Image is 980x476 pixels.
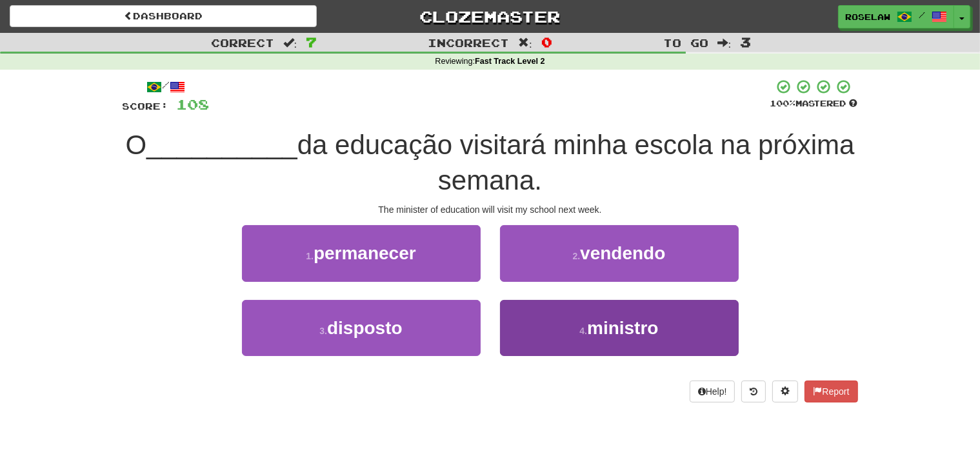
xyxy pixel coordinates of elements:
[242,225,481,281] button: 1.permanecer
[805,381,857,402] button: Report
[211,36,274,49] span: Correct
[10,5,317,27] a: Dashboard
[741,381,766,402] button: Round history (alt+y)
[306,34,317,50] span: 7
[838,5,954,28] a: roselaw /
[146,130,297,160] span: __________
[740,34,751,50] span: 3
[314,243,416,263] span: permanecer
[500,225,739,281] button: 2.vendendo
[541,34,552,50] span: 0
[500,300,739,356] button: 4.ministro
[845,11,890,23] span: roselaw
[770,98,858,110] div: Mastered
[125,130,146,160] span: O
[770,98,796,108] span: 100 %
[475,57,545,66] strong: Fast Track Level 2
[306,251,314,261] small: 1 .
[336,5,643,28] a: Clozemaster
[123,101,169,112] span: Score:
[177,96,210,112] span: 108
[919,10,925,19] span: /
[579,326,587,336] small: 4 .
[283,37,297,48] span: :
[580,243,665,263] span: vendendo
[587,318,658,338] span: ministro
[242,300,481,356] button: 3.disposto
[123,203,858,216] div: The minister of education will visit my school next week.
[319,326,327,336] small: 3 .
[518,37,532,48] span: :
[327,318,403,338] span: disposto
[717,37,732,48] span: :
[663,36,708,49] span: To go
[428,36,509,49] span: Incorrect
[690,381,735,402] button: Help!
[123,79,210,95] div: /
[573,251,581,261] small: 2 .
[297,130,855,195] span: da educação visitará minha escola na próxima semana.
